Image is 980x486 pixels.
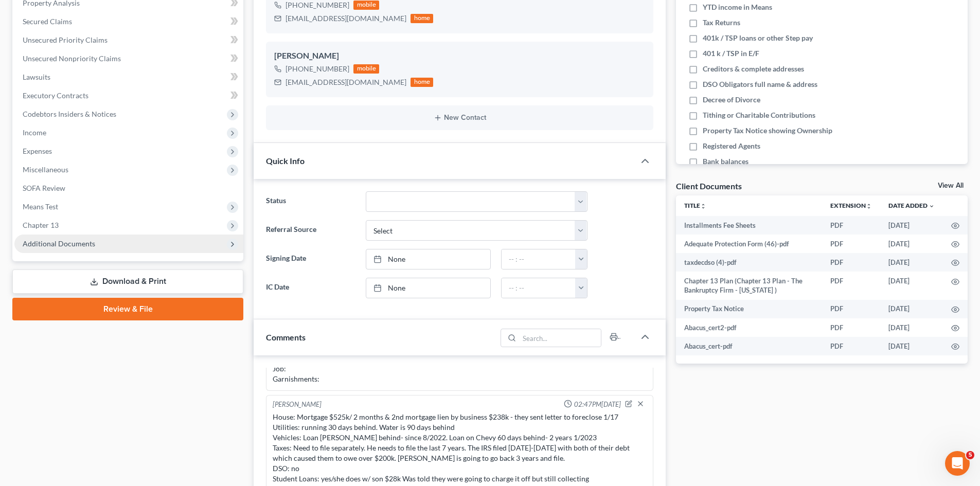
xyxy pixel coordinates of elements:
[286,1,349,9] span: [PHONE_NUMBER]
[888,202,935,209] a: Date Added expand_more
[366,278,490,298] a: None
[703,156,749,167] span: Bank balances
[703,17,740,28] span: Tax Returns
[411,14,433,23] div: home
[12,269,243,294] a: Download & Print
[261,278,360,298] label: IC Date
[14,49,243,68] a: Unsecured Nonpriority Claims
[23,184,65,192] span: SOFA Review
[23,54,121,63] span: Unsecured Nonpriority Claims
[945,451,970,476] iframe: Intercom live chat
[23,73,50,81] span: Lawsuits
[502,249,576,269] input: -- : --
[23,128,46,137] span: Income
[830,202,872,209] a: Extensionunfold_more
[700,203,706,209] i: unfold_more
[14,12,243,31] a: Secured Claims
[261,249,360,269] label: Signing Date
[822,235,880,253] td: PDF
[703,125,832,136] span: Property Tax Notice showing Ownership
[14,86,243,105] a: Executory Contracts
[502,278,576,298] input: -- : --
[23,221,59,229] span: Chapter 13
[822,318,880,337] td: PDF
[880,272,943,300] td: [DATE]
[286,77,406,87] div: [EMAIL_ADDRESS][DOMAIN_NAME]
[966,451,974,459] span: 5
[261,220,360,241] label: Referral Source
[676,216,822,235] td: Installments Fee Sheets
[520,329,601,347] input: Search...
[274,114,645,122] button: New Contact
[23,110,116,118] span: Codebtors Insiders & Notices
[366,249,490,269] a: None
[23,35,108,44] span: Unsecured Priority Claims
[822,216,880,235] td: PDF
[929,203,935,209] i: expand_more
[353,1,379,10] div: mobile
[286,64,349,73] span: [PHONE_NUMBER]
[676,318,822,337] td: Abacus_cert2-pdf
[274,50,645,62] div: [PERSON_NAME]
[23,202,58,211] span: Means Test
[676,337,822,355] td: Abacus_cert-pdf
[14,179,243,197] a: SOFA Review
[23,17,72,26] span: Secured Claims
[676,272,822,300] td: Chapter 13 Plan (Chapter 13 Plan - The Bankruptcy Firm - [US_STATE] )
[703,141,760,151] span: Registered Agents
[703,95,760,105] span: Decree of Divorce
[273,400,322,410] div: [PERSON_NAME]
[574,400,621,409] span: 02:47PM[DATE]
[676,253,822,272] td: taxdecdso (4)-pdf
[703,64,804,74] span: Creditors & complete addresses
[703,48,759,59] span: 401 k / TSP in E/F
[14,31,243,49] a: Unsecured Priority Claims
[938,182,964,189] a: View All
[23,147,52,155] span: Expenses
[880,337,943,355] td: [DATE]
[23,91,88,100] span: Executory Contracts
[822,272,880,300] td: PDF
[23,239,95,248] span: Additional Documents
[12,298,243,320] a: Review & File
[266,156,305,166] span: Quick Info
[411,78,433,87] div: home
[676,300,822,318] td: Property Tax Notice
[703,2,772,12] span: YTD income in Means
[286,13,406,24] div: [EMAIL_ADDRESS][DOMAIN_NAME]
[703,110,815,120] span: Tithing or Charitable Contributions
[822,337,880,355] td: PDF
[23,165,68,174] span: Miscellaneous
[266,332,306,342] span: Comments
[353,64,379,74] div: mobile
[676,181,742,191] div: Client Documents
[703,33,813,43] span: 401k / TSP loans or other Step pay
[822,300,880,318] td: PDF
[261,191,360,212] label: Status
[880,216,943,235] td: [DATE]
[822,253,880,272] td: PDF
[676,235,822,253] td: Adequate Protection Form (46)-pdf
[880,253,943,272] td: [DATE]
[880,235,943,253] td: [DATE]
[684,202,706,209] a: Titleunfold_more
[14,68,243,86] a: Lawsuits
[866,203,872,209] i: unfold_more
[880,318,943,337] td: [DATE]
[703,79,817,89] span: DSO Obligators full name & address
[880,300,943,318] td: [DATE]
